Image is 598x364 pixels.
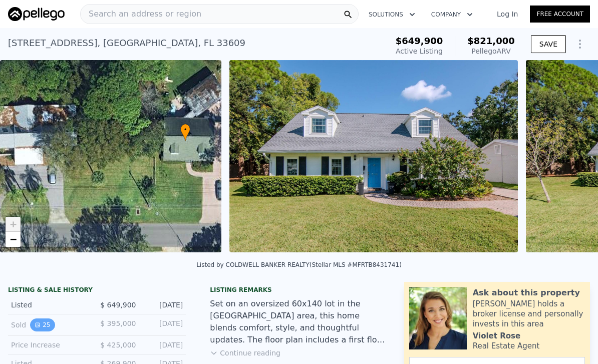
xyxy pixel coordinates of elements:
[531,35,566,53] button: SAVE
[11,318,89,331] div: Sold
[100,319,136,327] span: $ 395,000
[11,300,89,310] div: Listed
[485,9,530,19] a: Log In
[100,341,136,349] span: $ 425,000
[229,60,518,252] img: Sale: 169819794 Parcel: 49975894
[467,46,515,56] div: Pellego ARV
[30,318,55,331] button: View historical data
[144,340,183,350] div: [DATE]
[473,331,520,341] div: Violet Rose
[11,340,89,350] div: Price Increase
[144,318,183,331] div: [DATE]
[473,341,540,351] div: Real Estate Agent
[530,6,590,23] a: Free Account
[180,125,190,134] span: •
[473,287,580,299] div: Ask about this property
[467,36,515,46] span: $821,000
[10,218,17,230] span: +
[8,286,186,296] div: LISTING & SALE HISTORY
[6,217,21,232] a: Zoom in
[196,261,402,268] div: Listed by COLDWELL BANKER REALTY (Stellar MLS #MFRTB8431741)
[10,233,17,245] span: −
[361,6,423,24] button: Solutions
[180,124,190,141] div: •
[6,232,21,247] a: Zoom out
[423,6,481,24] button: Company
[570,34,590,54] button: Show Options
[8,7,65,21] img: Pellego
[210,298,388,346] div: Set on an oversized 60x140 lot in the [GEOGRAPHIC_DATA] area, this home blends comfort, style, an...
[473,299,585,329] div: [PERSON_NAME] holds a broker license and personally invests in this area
[210,286,388,294] div: Listing remarks
[81,8,201,20] span: Search an address or region
[8,36,245,50] div: [STREET_ADDRESS] , [GEOGRAPHIC_DATA] , FL 33609
[100,301,136,309] span: $ 649,900
[396,36,443,46] span: $649,900
[144,300,183,310] div: [DATE]
[210,348,280,358] button: Continue reading
[396,47,443,55] span: Active Listing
